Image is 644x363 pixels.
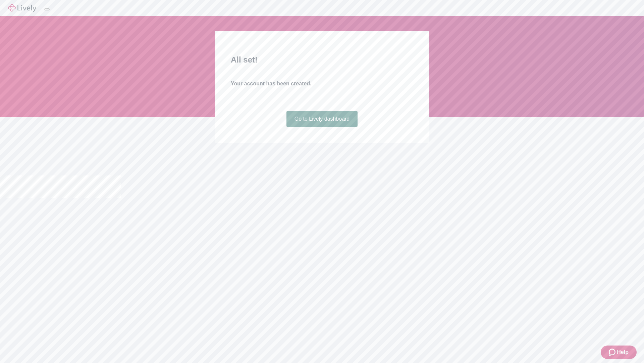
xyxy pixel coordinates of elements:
[601,346,637,359] button: Zendesk support iconHelp
[617,348,629,356] span: Help
[231,80,413,88] h4: Your account has been created.
[231,54,413,66] h2: All set!
[44,8,50,10] button: Log out
[286,111,358,127] a: Go to Lively dashboard
[609,348,617,356] svg: Zendesk support icon
[8,4,36,12] img: Lively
